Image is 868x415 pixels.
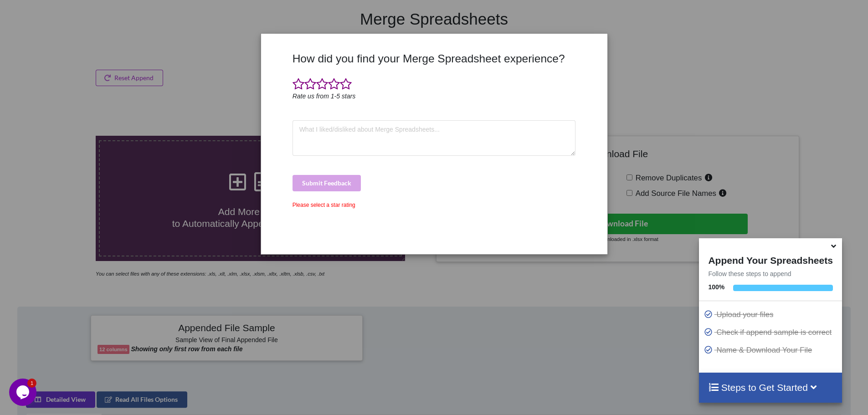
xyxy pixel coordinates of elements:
h4: Steps to Get Started [708,382,832,393]
p: Name & Download Your File [704,344,839,356]
i: Rate us from 1-5 stars [293,92,356,100]
p: Upload your files [704,309,839,320]
div: Please select a star rating [293,201,576,209]
h3: How did you find your Merge Spreadsheet experience? [293,52,576,65]
iframe: chat widget [9,379,38,406]
h4: Append Your Spreadsheets [699,252,842,266]
p: Check if append sample is correct [704,327,839,338]
b: 100 % [708,283,724,291]
p: Follow these steps to append [699,269,842,278]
